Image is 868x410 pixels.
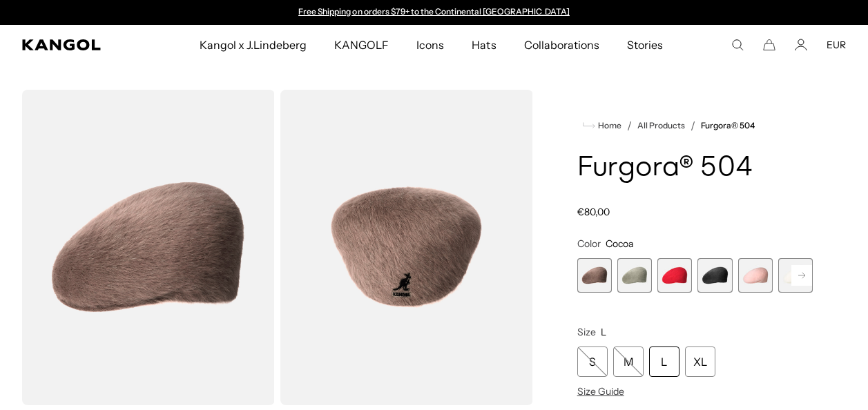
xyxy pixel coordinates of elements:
[298,6,570,17] a: Free Shipping on orders $79+ to the Continental [GEOGRAPHIC_DATA]
[697,258,732,293] label: Black
[627,25,663,65] span: Stories
[778,258,813,293] div: 6 of 7
[577,237,601,250] span: Color
[320,25,403,65] a: KANGOLF
[22,90,275,405] img: color-cocoa
[200,25,307,65] span: Kangol x J.Lindeberg
[577,258,612,293] div: 1 of 7
[778,258,813,293] label: Ivory
[292,7,577,18] slideshow-component: Announcement bar
[795,39,807,51] a: Account
[595,121,621,130] span: Home
[738,258,773,293] div: 5 of 7
[292,7,577,18] div: Announcement
[613,25,677,65] a: Stories
[577,117,813,134] nav: breadcrumbs
[701,121,755,130] a: Furgora® 504
[731,39,744,51] summary: Search here
[606,237,633,250] span: Cocoa
[458,25,510,65] a: Hats
[292,7,577,18] div: 1 of 2
[524,25,599,65] span: Collaborations
[637,121,685,130] a: All Products
[613,346,644,377] div: M
[577,258,612,293] label: Cocoa
[577,206,610,218] span: €80,00
[657,258,692,293] div: 3 of 7
[472,25,496,65] span: Hats
[577,385,624,398] span: Size Guide
[657,258,692,293] label: Scarlet
[649,346,679,377] div: L
[416,25,444,65] span: Icons
[583,119,621,132] a: Home
[827,39,846,51] button: EUR
[280,90,533,405] img: color-cocoa
[403,25,458,65] a: Icons
[763,39,775,51] button: Cart
[617,258,652,293] div: 2 of 7
[697,258,732,293] div: 4 of 7
[685,346,715,377] div: XL
[186,25,321,65] a: Kangol x J.Lindeberg
[617,258,652,293] label: Moss Grey
[510,25,613,65] a: Collaborations
[22,39,131,50] a: Kangol
[577,153,813,184] h1: Furgora® 504
[685,117,695,134] li: /
[577,326,596,338] span: Size
[621,117,632,134] li: /
[577,346,608,377] div: S
[334,25,389,65] span: KANGOLF
[601,326,606,338] span: L
[738,258,773,293] label: Dusty Rose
